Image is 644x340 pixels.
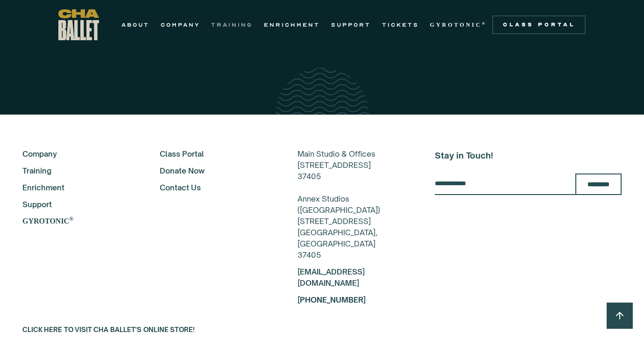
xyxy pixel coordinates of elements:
[160,165,272,176] a: Donate Now
[498,21,580,29] div: Class Portal
[297,295,366,304] a: [PHONE_NUMBER]
[430,19,487,30] a: GYROTONIC®
[160,148,272,159] a: Class Portal
[264,19,320,30] a: ENRICHMENT
[22,217,69,225] strong: GYROTONIC
[69,216,73,222] sup: ®
[22,199,134,210] a: Support
[58,9,99,40] a: home
[22,326,195,333] a: CLICK HERE TO VISIT CHA BALLET'S ONLINE STORE!
[492,15,586,34] a: Class Portal
[297,267,365,288] a: [EMAIL_ADDRESS][DOMAIN_NAME]
[382,19,419,30] a: TICKETS
[22,148,134,159] a: Company
[121,19,149,30] a: ABOUT
[211,19,253,30] a: TRAINING
[22,182,134,193] a: Enrichment
[161,19,200,30] a: COMPANY
[482,21,487,26] sup: ®
[297,148,410,260] div: Main Studio & Offices [STREET_ADDRESS] 37405 Annex Studios ([GEOGRAPHIC_DATA]) [STREET_ADDRESS] [...
[331,19,371,30] a: SUPPORT
[160,182,272,193] a: Contact Us
[22,165,134,176] a: Training
[435,148,622,162] h5: Stay in Touch!
[22,216,134,227] a: GYROTONIC®
[435,174,622,195] form: Email Form
[430,22,482,28] strong: GYROTONIC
